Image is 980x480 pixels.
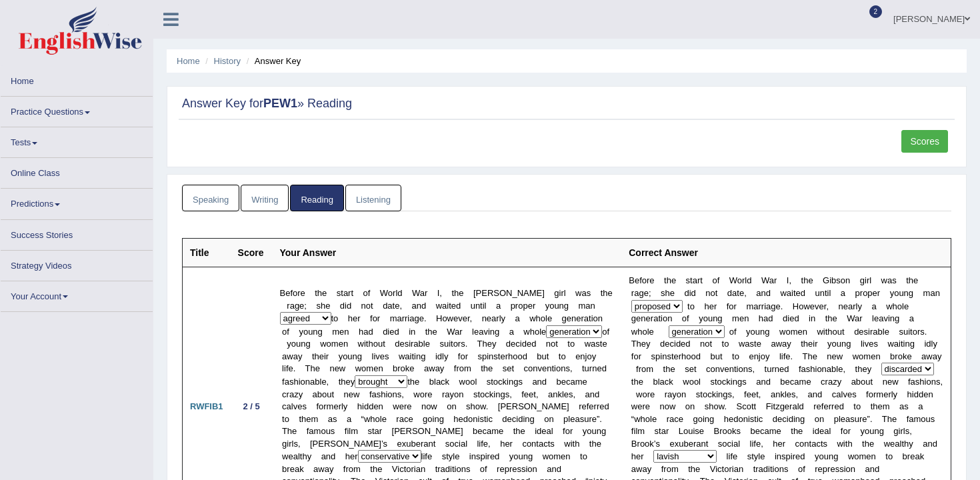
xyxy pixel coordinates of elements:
b: i [888,313,890,323]
b: l [647,327,649,337]
b: a [634,288,639,298]
b: a [771,339,775,349]
b: u [815,288,820,298]
b: o [703,313,708,323]
b: w [886,301,892,311]
b: t [690,275,693,285]
b: v [865,339,869,349]
b: i [868,327,870,337]
b: o [897,301,902,311]
b: o [633,351,638,361]
b: a [873,327,877,337]
b: r [815,339,817,349]
b: i [661,313,663,323]
b: e [635,275,639,285]
b: h [667,275,671,285]
b: r [647,275,649,285]
b: e [885,327,889,337]
b: n [744,313,749,323]
b: g [910,339,915,349]
b: t [910,327,913,337]
b: i [791,288,793,298]
b: n [662,351,667,361]
b: a [693,275,697,285]
b: o [894,288,899,298]
b: r [742,275,745,285]
b: o [785,327,790,337]
b: r [631,288,634,298]
b: t [801,339,803,349]
b: g [717,313,722,323]
b: e [808,339,813,349]
b: n [641,313,645,323]
b: d [727,288,732,298]
b: r [651,313,653,323]
b: w [779,327,785,337]
th: Correct Answer [621,239,951,267]
b: e [636,313,641,323]
b: i [813,339,815,349]
b: a [930,288,935,298]
b: b [878,327,883,337]
b: o [690,301,695,311]
b: i [809,313,811,323]
b: n [845,275,850,285]
a: Reading [290,185,343,212]
b: l [861,339,863,349]
b: t [671,351,674,361]
b: r [870,327,873,337]
b: n [890,313,895,323]
b: t [906,275,909,285]
b: g [765,327,769,337]
b: e [674,351,679,361]
b: r [697,275,700,285]
b: h [759,313,763,323]
b: v [815,301,819,311]
b: e [709,301,714,311]
b: , [744,288,747,298]
b: i [689,288,691,298]
b: i [660,351,662,361]
b: t [754,339,757,349]
b: , [789,275,791,285]
b: w [776,339,782,349]
b: w [817,327,823,337]
b: W [761,275,769,285]
b: t [710,339,713,349]
b: t [700,275,703,285]
b: l [872,313,874,323]
b: e [797,327,802,337]
b: i [764,301,766,311]
b: b [831,275,836,285]
b: d [685,339,690,349]
b: . [781,301,783,311]
b: r [734,301,737,311]
b: h [803,275,808,285]
b: w [803,301,809,311]
b: l [869,275,871,285]
b: w [780,288,786,298]
b: a [855,313,859,323]
a: Tests [1,127,153,153]
b: a [732,288,737,298]
b: r [774,275,777,285]
b: d [794,313,799,323]
b: s [892,275,897,285]
b: a [787,288,791,298]
b: t [793,288,796,298]
b: l [829,288,831,298]
b: v [883,313,888,323]
b: s [686,275,691,285]
b: w [887,339,893,349]
b: o [642,275,647,285]
b: g [631,313,636,323]
b: o [711,288,715,298]
b: n [839,301,843,311]
b: l [931,339,933,349]
b: l [856,301,858,311]
b: e [665,339,669,349]
b: e [757,339,761,349]
b: a [879,313,883,323]
b: e [874,313,879,323]
b: n [700,339,705,349]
